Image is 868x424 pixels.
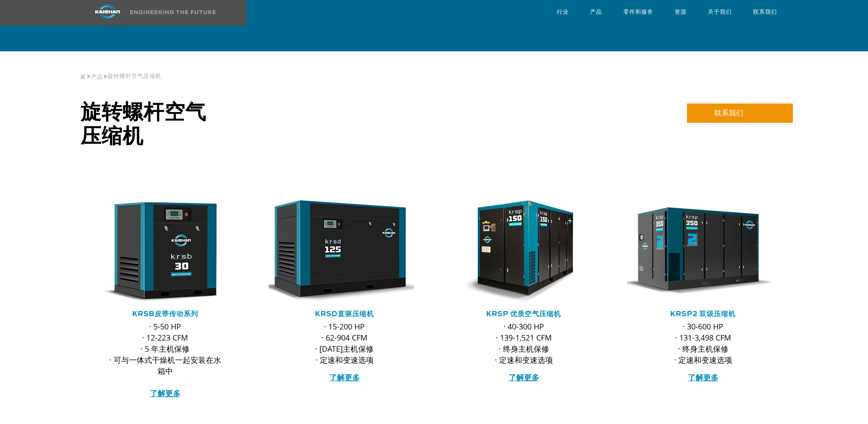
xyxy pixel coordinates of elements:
a: 关于我们 [708,0,732,24]
font: 旋转螺杆空气压缩机 [108,74,161,79]
font: · 40-300 HP [503,321,544,332]
a: 联系我们 [687,104,793,123]
font: · 终身主机保修 [678,344,728,354]
font: 关于我们 [708,9,732,15]
font: · 定速和变速选项 [495,355,553,365]
img: krsp350 [621,200,773,303]
a: 零件和服务 [623,0,653,24]
font: 旋转螺杆空气 [81,103,206,123]
img: krsp150 [441,200,593,303]
font: · 139-1,521 CFM [496,332,552,343]
img: krsd125 [262,200,414,303]
font: · 定速和变速选项 [674,355,732,365]
font: 联系我们 [753,9,777,15]
font: · 5 年主机保修 [140,344,190,354]
div: krsp350 [627,200,779,303]
font: · 可与一体式干燥机一起安装在水箱中 [109,355,221,376]
font: 资源 [675,9,687,15]
font: · 131-3,498 CFM [675,332,731,343]
font: · [DATE]主机保修 [315,344,374,354]
img: 开山标志 [76,4,140,19]
a: 联系我们 [753,0,777,24]
font: · 62-904 CFM [321,332,367,343]
div: krsd125 [269,200,421,303]
a: 产品 [590,0,602,24]
a: 了解更多 [150,388,181,398]
a: 产品 [91,73,103,80]
font: 家 [80,74,86,80]
div: krsb30 [89,200,241,303]
font: · 15-200 HP [324,321,365,332]
font: · 终身主机保修 [499,344,549,354]
font: 产品 [590,9,602,15]
font: 产品 [91,74,103,80]
a: 资源 [675,0,687,24]
font: > [103,73,108,80]
font: 压缩机 [81,127,143,147]
div: krsp150 [448,200,600,303]
font: > [86,73,91,80]
a: KRSB皮带传动系列 [132,311,198,317]
a: 了解更多 [688,372,719,382]
font: 行业 [557,9,569,15]
img: 工程未来 [130,10,216,14]
font: · 30-600 HP [683,321,723,332]
font: · 12-223 CFM [142,332,188,343]
font: 联系我们 [714,108,743,118]
a: KRSP 优质空气压缩机 [486,311,561,317]
a: 家 [80,73,86,80]
a: 行业 [557,0,569,24]
img: krsb30 [83,200,235,303]
font: · 定速和变速选项 [316,355,374,365]
a: 了解更多 [329,372,360,382]
a: KRSD直驱压缩机 [315,311,374,317]
a: KRSP2 双级压缩机 [670,311,736,317]
a: 了解更多 [509,372,539,382]
font: · 5-50 HP [149,321,181,332]
font: 零件和服务 [623,9,653,15]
